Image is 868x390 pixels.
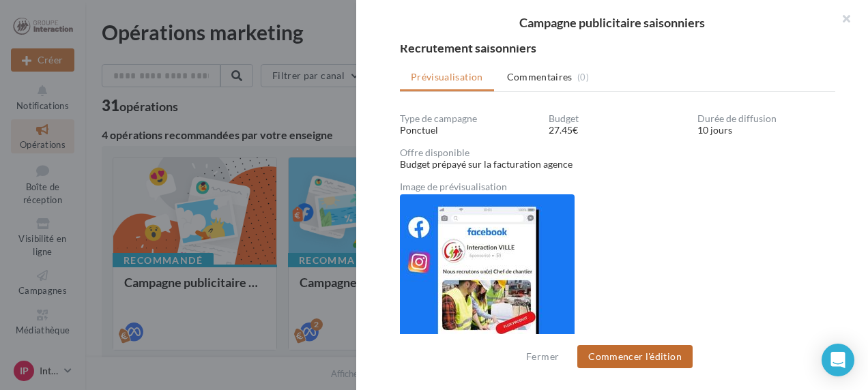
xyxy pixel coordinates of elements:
[822,344,854,376] div: Open Intercom Messenger
[507,70,573,84] span: Commentaires
[697,114,835,123] div: Durée de diffusion
[577,345,693,368] button: Commencer l'édition
[549,123,686,137] div: 27.45€
[549,114,686,123] div: Budget
[521,348,564,365] button: Fermer
[400,123,538,137] div: Ponctuel
[400,157,835,171] div: Budget prépayé sur la facturation agence
[378,16,846,29] div: Campagne publicitaire saisonniers
[400,194,575,347] img: 34b60d642814631a584a2e3f9940d448.jpg
[400,148,835,157] div: Offre disponible
[400,182,835,192] div: Image de prévisualisation
[697,123,835,137] div: 10 jours
[577,72,589,82] span: (0)
[400,114,538,123] div: Type de campagne
[400,42,612,54] div: Recrutement saisonniers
